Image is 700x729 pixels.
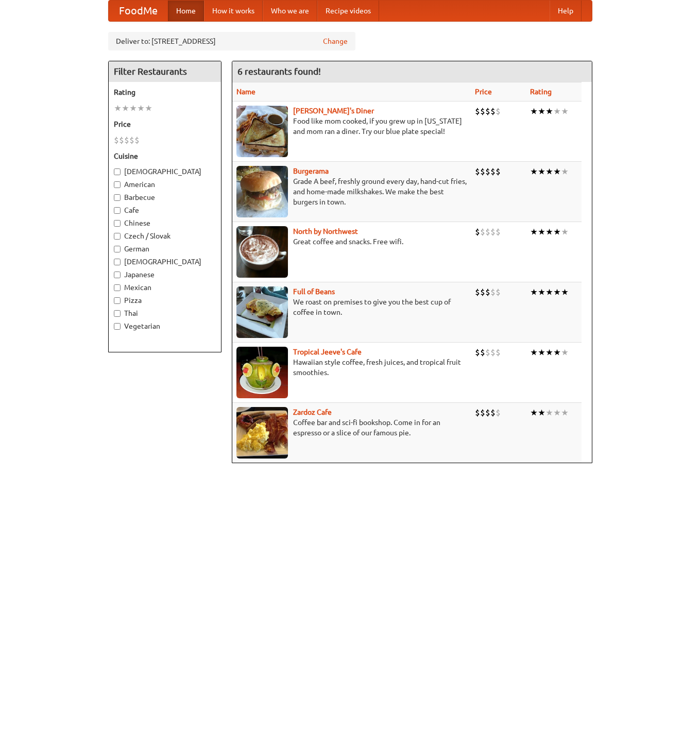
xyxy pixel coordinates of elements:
[317,1,379,21] a: Recipe videos
[545,166,553,177] li: ★
[538,286,545,298] li: ★
[553,407,561,418] li: ★
[545,407,553,418] li: ★
[134,134,140,146] li: $
[137,103,145,114] li: ★
[480,106,485,117] li: $
[485,286,490,298] li: $
[538,106,545,117] li: ★
[293,408,332,416] a: Zardoz Cafe
[114,220,121,227] input: Chinese
[530,106,538,117] li: ★
[204,1,263,21] a: How it works
[530,226,538,238] li: ★
[114,194,121,201] input: Barbecue
[561,226,569,238] li: ★
[496,407,501,418] li: $
[561,286,569,298] li: ★
[236,236,467,247] p: Great coffee and snacks. Free wifi.
[114,134,119,146] li: $
[496,226,501,238] li: $
[475,106,480,117] li: $
[114,192,216,202] label: Barbecue
[545,286,553,298] li: ★
[561,407,569,418] li: ★
[114,284,121,291] input: Mexican
[553,226,561,238] li: ★
[293,167,329,175] a: Burgerama
[108,32,355,50] div: Deliver to: [STREET_ADDRESS]
[490,286,496,298] li: $
[496,166,501,177] li: $
[114,207,121,214] input: Cafe
[114,218,216,228] label: Chinese
[490,226,496,238] li: $
[236,176,467,207] p: Grade A beef, freshly ground every day, hand-cut fries, and home-made milkshakes. We make the bes...
[496,106,501,117] li: $
[490,347,496,358] li: $
[168,1,204,21] a: Home
[114,119,216,129] h5: Price
[553,347,561,358] li: ★
[114,259,121,265] input: [DEMOGRAPHIC_DATA]
[480,226,485,238] li: $
[114,321,216,331] label: Vegetarian
[293,107,374,115] b: [PERSON_NAME]'s Diner
[485,106,490,117] li: $
[114,205,216,215] label: Cafe
[237,66,321,76] ng-pluralize: 6 restaurants found!
[236,166,288,217] img: burgerama.jpg
[114,295,216,306] label: Pizza
[480,166,485,177] li: $
[490,106,496,117] li: $
[480,407,485,418] li: $
[323,36,348,46] a: Change
[530,347,538,358] li: ★
[124,134,129,146] li: $
[114,246,121,252] input: German
[114,269,216,280] label: Japanese
[114,181,121,188] input: American
[236,357,467,378] p: Hawaiian style coffee, fresh juices, and tropical fruit smoothies.
[114,151,216,161] h5: Cuisine
[236,297,467,317] p: We roast on premises to give you the best cup of coffee in town.
[114,103,122,114] li: ★
[490,166,496,177] li: $
[538,226,545,238] li: ★
[293,348,362,356] a: Tropical Jeeve's Cafe
[236,88,255,96] a: Name
[114,166,216,177] label: [DEMOGRAPHIC_DATA]
[236,106,288,157] img: sallys.jpg
[236,226,288,278] img: north.jpg
[145,103,152,114] li: ★
[485,407,490,418] li: $
[293,227,358,235] a: North by Northwest
[480,347,485,358] li: $
[114,310,121,317] input: Thai
[538,166,545,177] li: ★
[236,286,288,338] img: beans.jpg
[496,286,501,298] li: $
[114,231,216,241] label: Czech / Slovak
[236,116,467,137] p: Food like mom cooked, if you grew up in [US_STATE] and mom ran a diner. Try our blue plate special!
[538,407,545,418] li: ★
[475,286,480,298] li: $
[236,417,467,438] p: Coffee bar and sci-fi bookshop. Come in for an espresso or a slice of our famous pie.
[538,347,545,358] li: ★
[561,166,569,177] li: ★
[119,134,124,146] li: $
[530,286,538,298] li: ★
[122,103,129,114] li: ★
[293,287,335,296] a: Full of Beans
[485,166,490,177] li: $
[496,347,501,358] li: $
[114,87,216,97] h5: Rating
[114,282,216,293] label: Mexican
[480,286,485,298] li: $
[109,61,221,82] h4: Filter Restaurants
